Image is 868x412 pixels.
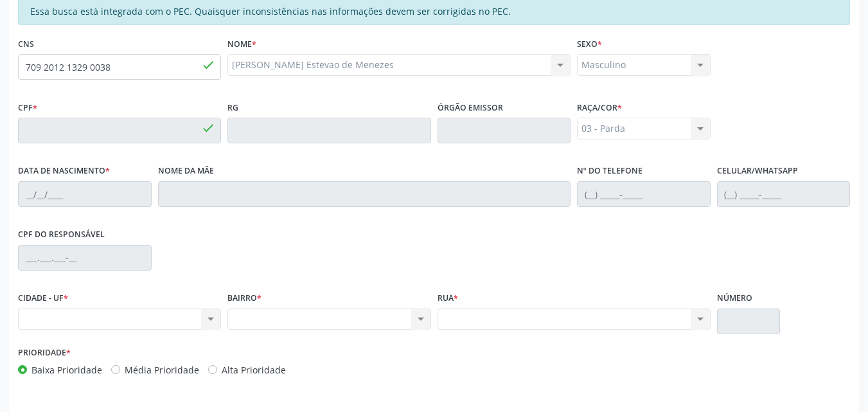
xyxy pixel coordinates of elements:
label: Nome da mãe [158,161,214,181]
input: __/__/____ [18,181,152,207]
label: Rua [438,289,458,309]
label: Prioridade [18,343,71,363]
label: Data de nascimento [18,161,110,181]
label: Celular/WhatsApp [717,161,798,181]
label: CNS [18,34,34,54]
input: (__) _____-_____ [577,181,711,207]
label: CPF [18,98,37,118]
label: Órgão emissor [438,98,503,118]
span: done [201,121,215,135]
label: CPF do responsável [18,225,105,245]
span: done [201,58,215,72]
label: Alta Prioridade [222,363,286,377]
label: CIDADE - UF [18,289,68,309]
label: Sexo [577,34,602,54]
input: ___.___.___-__ [18,245,152,271]
label: Média Prioridade [125,363,199,377]
label: RG [227,98,238,118]
label: Baixa Prioridade [31,363,102,377]
label: BAIRRO [227,289,261,309]
label: Nome [227,34,256,54]
label: Nº do Telefone [577,161,642,181]
input: (__) _____-_____ [717,181,851,207]
label: Raça/cor [577,98,622,118]
label: Número [717,289,752,309]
